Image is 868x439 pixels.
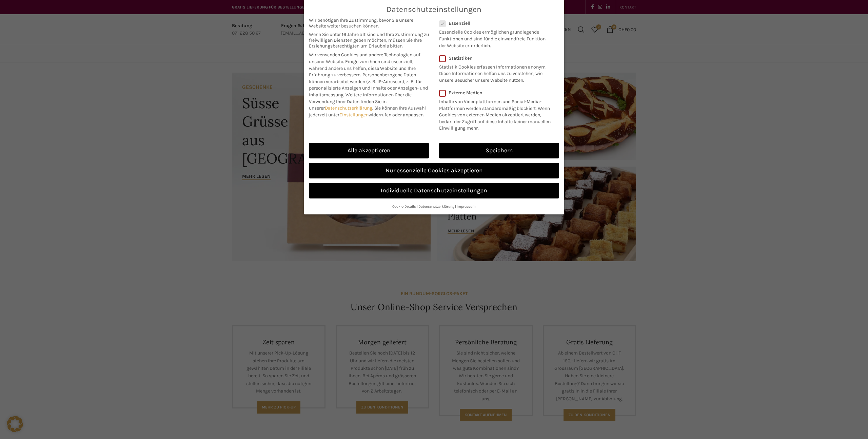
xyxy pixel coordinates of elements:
p: Essenzielle Cookies ermöglichen grundlegende Funktionen und sind für die einwandfreie Funktion de... [439,26,550,49]
label: Statistiken [439,55,550,61]
a: Individuelle Datenschutzeinstellungen [309,183,559,198]
span: Datenschutzeinstellungen [387,5,481,14]
span: Sie können Ihre Auswahl jederzeit unter widerrufen oder anpassen. [309,105,426,118]
label: Essenziell [439,20,550,26]
p: Statistik Cookies erfassen Informationen anonym. Diese Informationen helfen uns zu verstehen, wie... [439,61,550,84]
a: Einstellungen [339,112,369,118]
span: Personenbezogene Daten können verarbeitet werden (z. B. IP-Adressen), z. B. für personalisierte A... [309,72,428,98]
span: Wir benötigen Ihre Zustimmung, bevor Sie unsere Website weiter besuchen können. [309,17,429,29]
p: Inhalte von Videoplattformen und Social-Media-Plattformen werden standardmäßig blockiert. Wenn Co... [439,96,555,132]
a: Cookie-Details [392,204,416,209]
a: Impressum [457,204,476,209]
span: Weitere Informationen über die Verwendung Ihrer Daten finden Sie in unserer . [309,92,412,111]
a: Speichern [439,143,559,158]
span: Wenn Sie unter 16 Jahre alt sind und Ihre Zustimmung zu freiwilligen Diensten geben möchten, müss... [309,32,429,49]
label: Externe Medien [439,90,555,96]
span: Wir verwenden Cookies und andere Technologien auf unserer Website. Einige von ihnen sind essenzie... [309,52,420,78]
a: Datenschutzerklärung [325,105,372,111]
a: Alle akzeptieren [309,143,429,158]
a: Datenschutzerklärung [418,204,454,209]
a: Nur essenzielle Cookies akzeptieren [309,163,559,178]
